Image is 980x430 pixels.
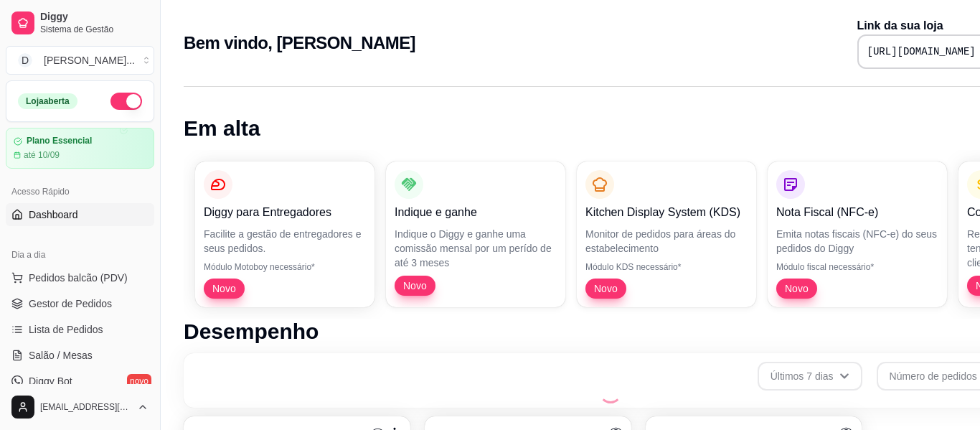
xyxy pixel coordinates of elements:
[44,53,135,67] div: [PERSON_NAME] ...
[29,296,112,311] span: Gestor de Pedidos
[184,32,415,55] h2: Bem vindo, [PERSON_NAME]
[204,261,366,273] p: Módulo Motoboy necessário*
[195,162,374,307] button: Diggy para EntregadoresFacilite a gestão de entregadores e seus pedidos.Módulo Motoboy necessário...
[6,390,154,424] button: [EMAIL_ADDRESS][DOMAIN_NAME]
[29,271,128,285] span: Pedidos balcão (PDV)
[18,93,77,109] div: Loja aberta
[768,162,947,307] button: Nota Fiscal (NFC-e)Emita notas fiscais (NFC-e) do seus pedidos do DiggyMódulo fiscal necessário*Novo
[29,207,78,222] span: Dashboard
[29,348,93,363] span: Salão / Mesas
[6,203,154,226] a: Dashboard
[18,53,32,67] span: D
[585,204,748,221] p: Kitchen Display System (KDS)
[6,46,154,75] button: Select a team
[6,243,154,266] div: Dia a dia
[779,281,814,296] span: Novo
[395,204,557,221] p: Indique e ganhe
[776,261,938,273] p: Módulo fiscal necessário*
[6,6,154,40] a: DiggySistema de Gestão
[40,24,149,35] span: Sistema de Gestão
[386,162,565,307] button: Indique e ganheIndique o Diggy e ganhe uma comissão mensal por um perído de até 3 mesesNovo
[6,370,154,393] a: Diggy Botnovo
[29,374,72,388] span: Diggy Bot
[776,204,938,221] p: Nota Fiscal (NFC-e)
[204,227,366,256] p: Facilite a gestão de entregadores e seus pedidos.
[6,180,154,203] div: Acesso Rápido
[395,227,557,270] p: Indique o Diggy e ganhe uma comissão mensal por um perído de até 3 meses
[867,45,976,59] pre: [URL][DOMAIN_NAME]
[577,162,756,307] button: Kitchen Display System (KDS)Monitor de pedidos para áreas do estabelecimentoMódulo KDS necessário...
[585,227,748,256] p: Monitor de pedidos para áreas do estabelecimento
[776,227,938,256] p: Emita notas fiscais (NFC-e) do seus pedidos do Diggy
[599,380,622,403] div: Loading
[6,128,154,169] a: Plano Essencialaté 10/09
[204,204,366,221] p: Diggy para Entregadores
[585,261,748,273] p: Módulo KDS necessário*
[27,136,92,146] article: Plano Essencial
[207,281,242,296] span: Novo
[29,322,103,337] span: Lista de Pedidos
[6,318,154,341] a: Lista de Pedidos
[758,362,862,391] button: Últimos 7 dias
[6,292,154,315] a: Gestor de Pedidos
[40,11,149,24] span: Diggy
[397,279,433,293] span: Novo
[40,401,131,413] span: [EMAIL_ADDRESS][DOMAIN_NAME]
[6,266,154,289] button: Pedidos balcão (PDV)
[110,93,142,110] button: Alterar Status
[6,344,154,367] a: Salão / Mesas
[24,149,60,161] article: até 10/09
[588,281,623,296] span: Novo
